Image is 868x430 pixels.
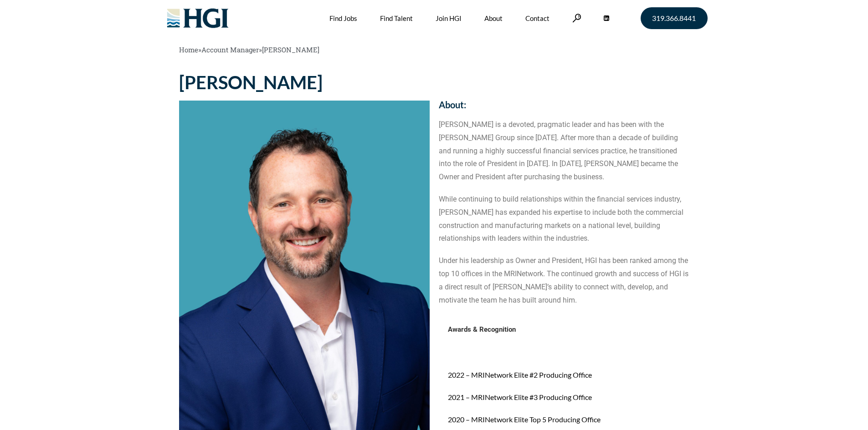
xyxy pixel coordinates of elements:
p: 2022 – MRINetwork Elite #2 Producing Office [448,369,680,382]
span: 319.366.8441 [652,15,696,22]
a: Search [572,14,581,22]
h2: About: [439,100,689,109]
a: Account Manager [201,45,259,54]
a: 319.366.8441 [641,7,708,29]
h1: [PERSON_NAME] [179,73,430,91]
p: [PERSON_NAME] is a devoted, pragmatic leader and has been with the [PERSON_NAME] Group since [DAT... [439,118,689,184]
h2: Contact: [439,73,689,82]
span: » » [179,45,319,54]
span: [PERSON_NAME] [262,45,319,54]
p: While continuing to build relationships within the financial services industry, [PERSON_NAME] has... [439,193,689,245]
p: 2020 – MRINetwork Elite Top 5 Producing Office [448,413,680,426]
p: 2021 – MRINetwork Elite #3 Producing Office [448,391,680,404]
p: Under his leadership as Owner and President, HGI has been ranked among the top 10 offices in the ... [439,254,689,307]
a: Home [179,45,198,54]
h4: Awards & Recognition [448,325,680,337]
